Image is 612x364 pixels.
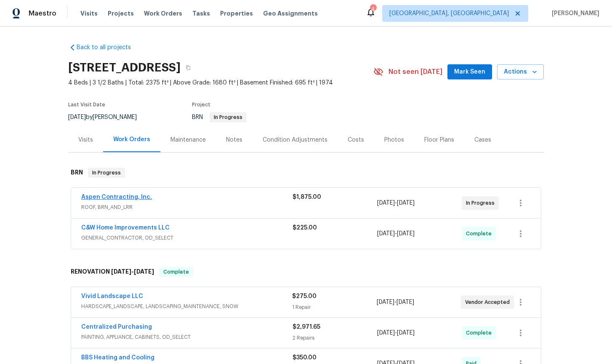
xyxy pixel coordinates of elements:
span: - [377,229,415,238]
a: Centralized Purchasing [81,324,152,330]
span: - [377,298,414,306]
span: [DATE] [397,231,415,237]
span: Project [192,102,210,107]
span: $275.00 [292,293,317,299]
span: [DATE] [396,299,414,305]
span: Mark Seen [454,67,485,77]
a: Aspen Contracting, Inc. [81,194,152,200]
span: Actions [504,67,537,77]
span: In Progress [466,199,498,207]
span: HARDSCAPE_LANDSCAPE, LANDSCAPING_MAINTENANCE, SNOW [81,302,292,311]
div: by [PERSON_NAME] [68,112,147,122]
span: [DATE] [111,269,131,274]
span: - [377,199,415,207]
span: [DATE] [397,330,415,336]
div: 4 [370,5,376,13]
div: Costs [348,136,364,144]
span: In Progress [89,169,124,177]
span: Projects [108,9,134,18]
h6: BRN [71,168,83,178]
h6: RENOVATION [71,267,154,277]
button: Actions [497,64,544,80]
a: Back to all projects [68,43,149,52]
div: Cases [474,136,491,144]
span: [DATE] [68,114,86,120]
span: - [111,269,154,274]
span: Not seen [DATE] [388,68,442,76]
span: Complete [466,329,495,337]
span: $350.00 [293,355,317,361]
div: BRN In Progress [68,159,544,186]
span: In Progress [210,115,246,120]
div: Floor Plans [424,136,454,144]
span: Tasks [192,11,210,16]
span: Work Orders [144,9,182,18]
div: Visits [78,136,93,144]
div: Photos [384,136,404,144]
span: PAINTING, APPLIANCE, CABINETS, OD_SELECT [81,333,293,341]
div: 2 Repairs [293,334,377,342]
span: Last Visit Date [68,102,105,107]
div: RENOVATION [DATE]-[DATE]Complete [68,258,544,285]
button: Copy Address [181,60,196,75]
span: Complete [466,229,495,238]
span: $225.00 [293,225,317,231]
span: ROOF, BRN_AND_LRR [81,203,293,211]
span: - [377,329,415,337]
span: [DATE] [377,299,394,305]
span: Visits [80,9,98,18]
a: BBS Heating and Cooling [81,355,154,361]
span: $1,875.00 [293,194,321,200]
span: $2,971.65 [293,324,320,330]
span: Maestro [29,9,56,18]
span: GENERAL_CONTRACTOR, OD_SELECT [81,234,293,242]
span: BRN [192,114,247,120]
h2: [STREET_ADDRESS] [68,63,181,72]
span: [DATE] [377,330,395,336]
div: 1 Repair [292,303,376,311]
span: [PERSON_NAME] [548,9,599,18]
span: Properties [220,9,253,18]
span: [DATE] [377,200,395,206]
span: 4 Beds | 3 1/2 Baths | Total: 2375 ft² | Above Grade: 1680 ft² | Basement Finished: 695 ft² | 1974 [68,79,373,87]
span: [GEOGRAPHIC_DATA], [GEOGRAPHIC_DATA] [389,9,509,18]
button: Mark Seen [447,64,492,80]
a: Vivid Landscape LLC [81,293,143,299]
span: Vendor Accepted [465,298,513,306]
span: [DATE] [134,269,154,274]
div: Condition Adjustments [263,136,327,144]
div: Maintenance [170,136,206,144]
div: Notes [226,136,242,144]
span: Geo Assignments [263,9,318,18]
span: [DATE] [397,200,415,206]
a: C&W Home Improvements LLC [81,225,170,231]
span: [DATE] [377,231,395,237]
div: Work Orders [113,135,150,144]
span: Complete [160,268,192,276]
